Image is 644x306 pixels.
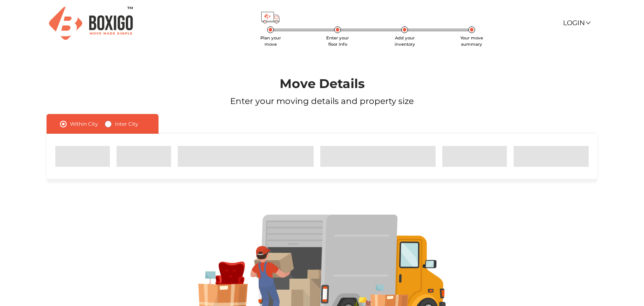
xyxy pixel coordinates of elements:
span: Your move summary [460,35,483,47]
p: Enter your moving details and property size [26,95,618,107]
label: Inter City [115,119,138,129]
span: Enter your floor info [326,35,349,47]
img: Boxigo [49,7,133,40]
label: Within City [70,119,98,129]
span: Add your inventory [395,35,415,47]
a: Login [563,19,590,27]
span: Plan your move [260,35,281,47]
h1: Move Details [26,76,618,91]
